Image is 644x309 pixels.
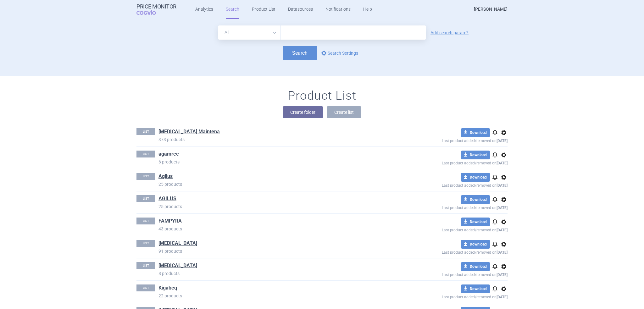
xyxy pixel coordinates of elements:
[497,183,508,188] strong: [DATE]
[158,262,197,269] a: [MEDICAL_DATA]
[497,206,508,210] strong: [DATE]
[461,284,490,293] button: Download
[158,128,220,135] a: [MEDICAL_DATA] Maintena
[497,139,508,143] strong: [DATE]
[158,195,176,202] a: AGILUS
[283,46,317,60] button: Search
[136,240,155,247] p: LIST
[158,284,177,293] h1: Kigabeq
[158,240,197,248] h1: IBRANCE
[136,218,155,224] p: LIST
[461,218,490,226] button: Download
[136,262,155,269] p: LIST
[288,89,356,103] h1: Product List
[158,284,177,291] a: Kigabeq
[158,173,173,181] h1: Agilus
[158,159,396,165] p: 6 products
[158,218,182,226] h1: FAMPYRA
[396,293,508,299] p: Last product added/removed on
[158,151,179,159] h1: agamree
[158,173,173,180] a: Agilus
[136,128,155,135] p: LIST
[396,226,508,232] p: Last product added/removed on
[136,151,155,157] p: LIST
[136,3,176,15] a: Price MonitorCOGVIO
[158,270,396,277] p: 8 products
[497,250,508,255] strong: [DATE]
[461,240,490,249] button: Download
[497,228,508,232] strong: [DATE]
[158,136,396,143] p: 373 products
[396,137,508,143] p: Last product added/removed on
[497,295,508,299] strong: [DATE]
[158,218,182,224] a: FAMPYRA
[158,195,176,203] h1: AGILUS
[158,248,396,254] p: 91 products
[158,226,396,232] p: 43 products
[497,161,508,165] strong: [DATE]
[136,173,155,180] p: LIST
[158,151,179,157] a: agamree
[461,195,490,204] button: Download
[396,159,508,165] p: Last product added/removed on
[396,182,508,188] p: Last product added/removed on
[497,273,508,277] strong: [DATE]
[136,284,155,291] p: LIST
[158,203,396,210] p: 25 products
[136,195,155,202] p: LIST
[158,181,396,187] p: 25 products
[396,249,508,255] p: Last product added/removed on
[461,128,490,137] button: Download
[396,271,508,277] p: Last product added/removed on
[461,173,490,182] button: Download
[396,204,508,210] p: Last product added/removed on
[136,10,165,15] span: COGVIO
[283,106,323,118] button: Create folder
[461,151,490,159] button: Download
[158,293,396,299] p: 22 products
[136,3,176,10] strong: Price Monitor
[158,240,197,247] a: [MEDICAL_DATA]
[158,262,197,270] h1: Inbrija
[327,106,361,118] button: Create list
[461,262,490,271] button: Download
[158,128,220,136] h1: Abilify Maintena
[320,49,358,57] a: Search Settings
[430,30,469,35] a: Add search param?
